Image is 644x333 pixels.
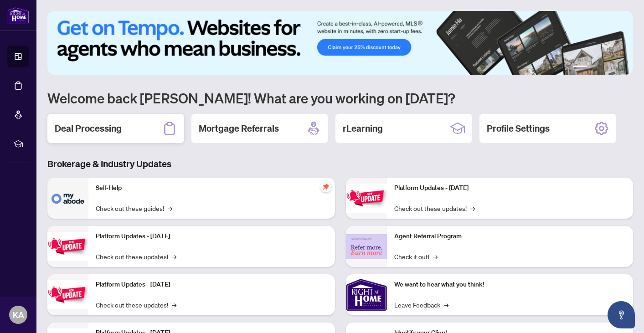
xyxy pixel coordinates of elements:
h2: Deal Processing [55,122,122,135]
img: We want to hear what you think! [346,274,387,315]
p: Self-Help [96,183,328,193]
img: Slide 0 [47,11,633,75]
p: Agent Referral Program [394,231,626,241]
h2: Profile Settings [487,122,550,135]
span: → [168,203,172,213]
img: Platform Updates - July 21, 2025 [47,280,88,309]
button: 3 [598,66,602,69]
img: logo [7,7,29,24]
h1: Welcome back [PERSON_NAME]! What are you working on [DATE]? [47,89,633,107]
button: 6 [620,66,624,69]
img: Self-Help [47,178,88,219]
button: Open asap [608,301,635,328]
span: → [470,203,475,213]
a: Check out these updates!→ [394,203,475,213]
button: 5 [613,66,617,69]
a: Check out these updates!→ [96,251,176,261]
span: → [433,251,438,261]
span: pushpin [320,181,331,192]
p: Platform Updates - [DATE] [96,231,328,241]
a: Leave Feedback→ [394,300,448,310]
a: Check out these updates!→ [96,300,176,310]
h2: Mortgage Referrals [199,122,279,135]
p: Platform Updates - [DATE] [394,183,626,193]
span: → [444,300,448,310]
span: KA [13,308,24,321]
button: 2 [591,66,595,69]
span: → [172,300,176,310]
a: Check it out!→ [394,251,438,261]
button: 1 [573,66,587,69]
p: Platform Updates - [DATE] [96,280,328,290]
span: → [172,251,176,261]
a: Check out these guides!→ [96,203,172,213]
img: Platform Updates - September 16, 2025 [47,232,88,261]
h3: Brokerage & Industry Updates [47,158,633,170]
img: Agent Referral Program [346,234,387,259]
p: We want to hear what you think! [394,280,626,290]
img: Platform Updates - June 23, 2025 [346,184,387,212]
button: 4 [606,66,609,69]
h2: rLearning [343,122,383,135]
